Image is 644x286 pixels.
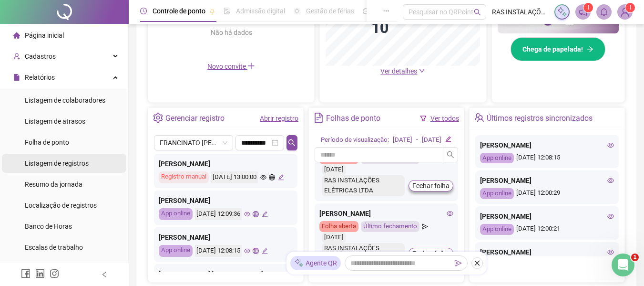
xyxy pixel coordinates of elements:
[236,7,285,15] span: Admissão digital
[480,247,614,257] div: [PERSON_NAME]
[159,208,193,220] div: App online
[244,248,250,254] span: eye
[159,245,193,257] div: App online
[447,151,454,159] span: search
[618,5,632,19] img: 85064
[262,248,268,254] span: edit
[13,32,20,39] span: home
[445,136,451,142] span: edit
[153,113,163,123] span: setting
[409,180,453,191] button: Fechar folha
[322,232,346,243] div: [DATE]
[480,211,614,222] div: [PERSON_NAME]
[419,67,425,74] span: down
[25,180,82,188] span: Resumo da jornada
[383,8,389,14] span: ellipsis
[278,174,284,180] span: edit
[290,256,341,270] div: Agente QR
[600,8,608,16] span: bell
[480,153,614,164] div: [DATE] 12:08:15
[153,7,205,15] span: Controle de ponto
[380,67,425,75] a: Ver detalhes down
[224,8,230,14] span: file-done
[583,3,593,12] sup: 1
[631,254,639,261] span: 1
[13,53,20,60] span: user-add
[522,44,583,54] span: Chega de papelada!
[50,269,59,278] span: instagram
[412,180,450,191] span: Fechar folha
[480,224,514,235] div: App online
[557,7,567,17] img: sparkle-icon.fc2bf0ac1784a2077858766a79e2daf3.svg
[412,248,450,259] span: Fechar folha
[195,245,242,257] div: [DATE] 12:08:15
[25,159,89,167] span: Listagem de registros
[25,53,56,60] span: Cadastros
[321,135,389,145] div: Período de visualização:
[187,27,275,38] div: Não há dados
[25,117,85,125] span: Listagem de atrasos
[361,221,419,232] div: Último fechamento
[607,142,614,148] span: eye
[380,67,417,75] span: Ver detalhes
[253,211,259,217] span: global
[579,8,587,16] span: notification
[474,260,480,266] span: close
[159,269,293,279] div: [PERSON_NAME] [PERSON_NAME]
[455,260,462,266] span: send
[25,201,97,209] span: Localização de registros
[195,208,242,220] div: [DATE] 12:09:36
[21,269,31,278] span: facebook
[159,159,293,169] div: [PERSON_NAME]
[480,153,514,164] div: App online
[511,37,605,61] button: Chega de papelada!
[422,221,428,232] span: send
[262,211,268,217] span: edit
[294,258,304,268] img: sparkle-icon.fc2bf0ac1784a2077858766a79e2daf3.svg
[211,171,258,183] div: [DATE] 13:00:00
[253,248,259,254] span: global
[314,113,324,123] span: file-text
[25,244,83,251] span: Escalas de trabalho
[25,74,55,81] span: Relatórios
[474,9,481,16] span: search
[612,254,634,276] iframe: Intercom live chat
[607,213,614,220] span: eye
[165,110,225,127] div: Gerenciar registro
[480,224,614,235] div: [DATE] 12:00:21
[247,62,255,70] span: plus
[322,175,405,196] div: RAS INSTALAÇÕES ELÉTRICAS LTDA
[288,139,296,147] span: search
[159,195,293,206] div: [PERSON_NAME]
[269,174,275,180] span: global
[474,113,484,123] span: team
[420,115,427,122] span: filter
[625,3,635,12] sup: Atualize o seu contato no menu Meus Dados
[25,222,72,230] span: Banco de Horas
[140,8,147,14] span: clock-circle
[209,9,215,14] span: pushpin
[322,243,405,264] div: RAS INSTALAÇÕES ELÉTRICAS LTDA
[260,115,298,122] a: Abrir registro
[629,4,632,11] span: 1
[207,63,255,70] span: Novo convite
[409,248,453,259] button: Fechar folha
[363,8,369,14] span: dashboard
[326,110,380,127] div: Folhas de ponto
[422,135,441,145] div: [DATE]
[294,8,300,14] span: sun
[319,221,358,232] div: Folha aberta
[159,171,209,183] div: Registro manual
[13,74,20,81] span: file
[101,271,108,278] span: left
[430,115,459,122] a: Ver todos
[25,32,64,39] span: Página inicial
[480,140,614,150] div: [PERSON_NAME]
[25,96,105,104] span: Listagem de colaboradores
[25,138,69,146] span: Folha de ponto
[306,7,354,15] span: Gestão de férias
[159,232,293,243] div: [PERSON_NAME]
[260,174,266,180] span: eye
[492,7,549,17] span: RAS INSTALAÇÕES ELÉTRICAS LTDA
[160,136,227,150] span: FRANCINATO RIBEIRO DA SILVA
